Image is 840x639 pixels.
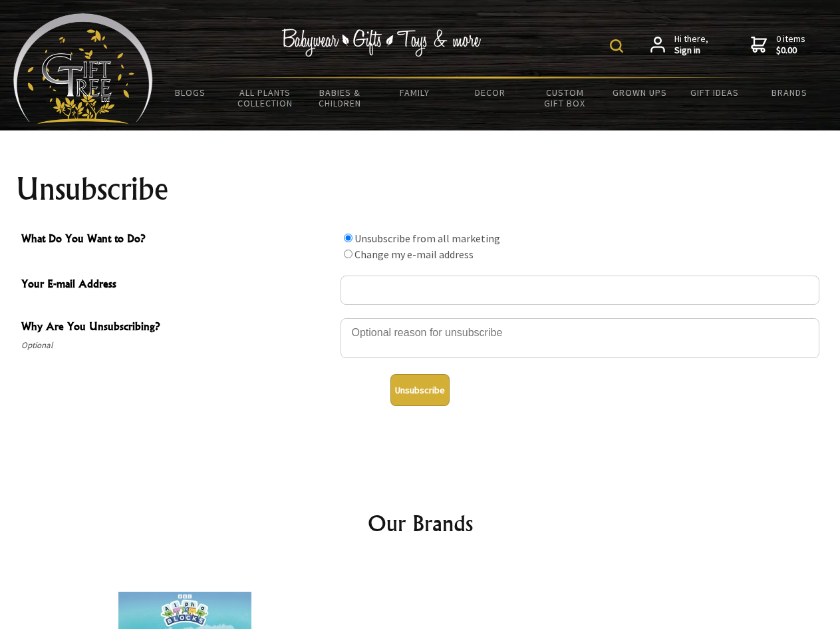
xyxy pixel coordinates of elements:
[303,79,378,117] a: Babies & Children
[16,173,825,205] h1: Unsubscribe
[27,507,814,539] h2: Our Brands
[610,39,623,53] img: product search
[344,234,352,242] input: What Do You Want to Do?
[21,276,334,295] span: Your E-mail Address
[354,248,474,261] label: Change my e-mail address
[282,29,482,57] img: Babywear - Gifts - Toys & more
[344,250,352,258] input: What Do You Want to Do?
[602,79,677,106] a: Grown Ups
[341,318,819,358] textarea: Why Are You Unsubscribing?
[378,79,453,106] a: Family
[228,79,303,117] a: All Plants Collection
[13,13,153,124] img: Babyware - Gifts - Toys and more...
[354,232,500,245] label: Unsubscribe from all marketing
[674,45,708,57] strong: Sign in
[21,318,334,337] span: Why Are You Unsubscribing?
[650,33,708,57] a: Hi there,Sign in
[452,79,527,106] a: Decor
[21,230,334,250] span: What Do You Want to Do?
[21,337,334,353] span: Optional
[341,276,819,305] input: Your E-mail Address
[751,33,805,57] a: 0 items$0.00
[390,374,450,406] button: Unsubscribe
[752,79,827,106] a: Brands
[677,79,752,106] a: Gift Ideas
[153,79,228,106] a: BLOGS
[674,33,708,57] span: Hi there,
[527,79,603,117] a: Custom Gift Box
[776,45,805,57] strong: $0.00
[776,33,805,57] span: 0 items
